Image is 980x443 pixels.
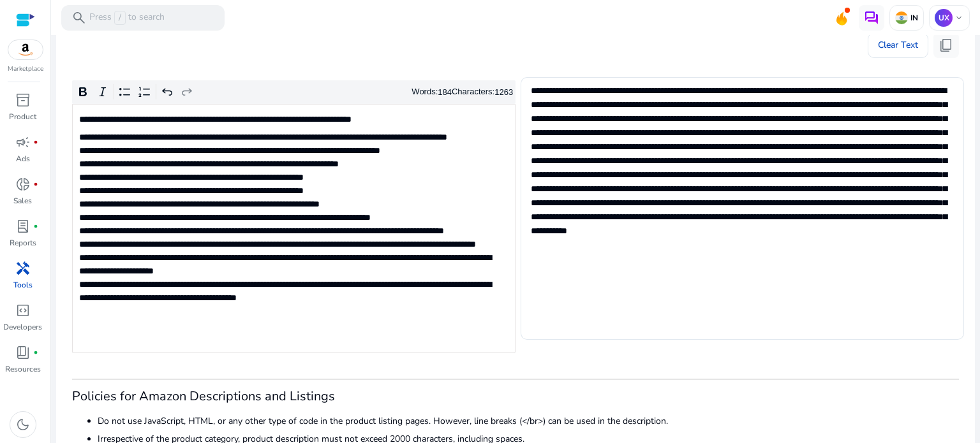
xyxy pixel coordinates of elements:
[933,33,959,58] button: content_copy
[98,414,959,428] li: Do not use JavaScript, HTML, or any other type of code in the product listing pages. However, lin...
[15,417,31,432] span: dark_mode
[72,104,516,353] div: Rich Text Editor. Editing area: main. Press Alt+0 for help.
[438,87,452,97] label: 184
[71,10,87,25] span: search
[494,87,513,97] label: 1263
[89,11,165,25] p: Press to search
[935,9,953,27] p: UX
[33,182,38,187] span: fiber_manual_record
[8,40,43,59] img: amazon.svg
[9,111,36,122] p: Product
[15,303,31,318] span: code_blocks
[954,13,964,23] span: keyboard_arrow_down
[8,64,43,74] p: Marketplace
[33,224,38,229] span: fiber_manual_record
[878,33,918,58] span: Clear Text
[908,13,918,23] p: IN
[412,84,513,100] div: Words: Characters:
[15,219,31,234] span: lab_profile
[33,140,38,145] span: fiber_manual_record
[939,38,954,53] span: content_copy
[15,177,31,192] span: donut_small
[3,321,42,333] p: Developers
[33,350,38,355] span: fiber_manual_record
[15,261,31,276] span: handyman
[10,237,36,249] p: Reports
[16,153,30,164] p: Ads
[72,389,959,404] h3: Policies for Amazon Descriptions and Listings
[72,80,516,105] div: Editor toolbar
[15,345,31,360] span: book_4
[114,11,126,25] span: /
[895,11,908,24] img: in.svg
[13,195,32,207] p: Sales
[15,92,31,108] span: inventory_2
[13,279,33,291] p: Tools
[5,363,41,375] p: Resources
[868,33,928,58] button: Clear Text
[15,134,31,150] span: campaign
